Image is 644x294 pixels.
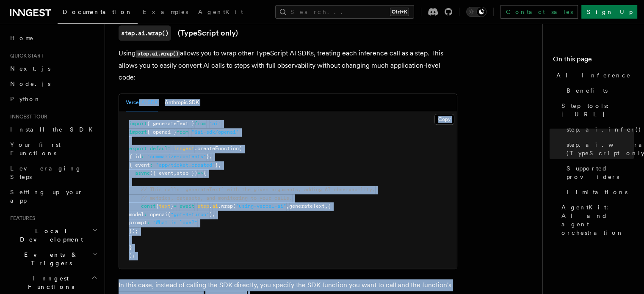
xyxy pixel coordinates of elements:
[135,170,150,176] span: async
[7,223,100,247] button: Local Development
[7,52,44,59] span: Quick start
[563,122,634,137] a: step.ai.infer()
[7,184,100,208] a: Setting up your app
[567,164,634,181] span: Supported providers
[197,170,203,176] span: =>
[7,113,47,120] span: Inngest tour
[7,76,100,91] a: Node.js
[156,203,159,209] span: {
[159,203,171,209] span: text
[581,5,637,19] a: Sign Up
[567,86,608,95] span: Benefits
[209,212,212,217] span: )
[212,203,218,209] span: ai
[289,203,325,209] span: generateText
[198,8,243,15] span: AgentKit
[10,165,82,180] span: Leveraging Steps
[147,121,194,126] span: { generateText }
[180,203,194,209] span: await
[7,137,100,161] a: Your first Functions
[7,91,100,107] a: Python
[171,203,174,209] span: }
[10,189,83,204] span: Setting up your app
[194,146,239,151] span: .createFunction
[567,188,627,196] span: Limitations
[558,200,634,240] a: AgentKit: AI and agent orchestration
[119,25,171,41] code: step.ai.wrap()
[197,203,209,209] span: step
[129,228,138,234] span: });
[129,245,132,250] span: }
[193,3,248,23] a: AgentKit
[500,5,578,19] a: Contact sales
[141,203,156,209] span: const
[563,184,634,200] a: Limitations
[150,212,168,217] span: openai
[147,220,150,225] span: :
[150,162,153,168] span: :
[10,96,41,102] span: Python
[7,227,92,244] span: Local Development
[143,8,188,15] span: Examples
[212,212,215,217] span: ,
[239,146,242,151] span: (
[10,126,98,133] span: Install the SDK
[203,170,206,176] span: {
[63,8,133,15] span: Documentation
[7,161,100,184] a: Leveraging Steps
[434,114,454,125] button: Copy
[156,162,215,168] span: "app/ticket.created"
[153,220,197,225] span: "What is love?"
[58,3,138,24] a: Documentation
[150,146,171,151] span: default
[165,94,199,111] button: Anthropic SDK
[7,250,92,267] span: Events & Triggers
[150,170,174,176] span: ({ event
[129,129,147,135] span: import
[390,8,409,16] kbd: Ctrl+K
[558,98,634,122] a: Step tools: [URL]
[138,3,193,23] a: Examples
[129,154,141,159] span: { id
[286,203,289,209] span: ,
[147,129,177,135] span: { openai }
[209,121,221,126] span: "ai"
[7,247,100,271] button: Events & Triggers
[563,161,634,184] a: Supported providers
[174,203,177,209] span: =
[10,141,61,157] span: Your first Functions
[215,162,218,168] span: }
[553,68,634,83] a: AI Inference
[209,203,212,209] span: .
[328,203,331,209] span: {
[129,121,147,126] span: import
[129,220,147,225] span: prompt
[119,47,457,83] p: Using allows you to wrap other TypeScript AI SDKs, treating each inference call as a step. This a...
[126,94,158,111] button: Vercel AI SDK
[7,122,100,137] a: Install the SDK
[561,203,634,237] span: AgentKit: AI and agent orchestration
[218,162,221,168] span: ,
[209,154,212,159] span: ,
[275,5,414,19] button: Search...Ctrl+K
[119,25,238,41] a: step.ai.wrap()(TypeScript only)
[177,170,197,176] span: step })
[466,7,486,17] button: Toggle dark mode
[236,203,286,209] span: "using-vercel-ai"
[7,274,91,291] span: Inngest Functions
[147,154,206,159] span: "summarize-contents"
[556,71,631,80] span: AI Inference
[218,203,233,209] span: .wrap
[177,129,188,135] span: from
[10,80,50,87] span: Node.js
[325,203,328,209] span: ,
[7,215,35,222] span: Features
[191,129,239,135] span: "@ai-sdk/openai"
[135,50,180,58] code: step.ai.wrap()
[141,187,375,192] span: // This calls `generateText` with the given arguments, adding AI observability,
[561,102,634,118] span: Step tools: [URL]
[174,170,177,176] span: ,
[174,146,194,151] span: inngest
[7,30,100,46] a: Home
[553,54,634,68] h4: On this page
